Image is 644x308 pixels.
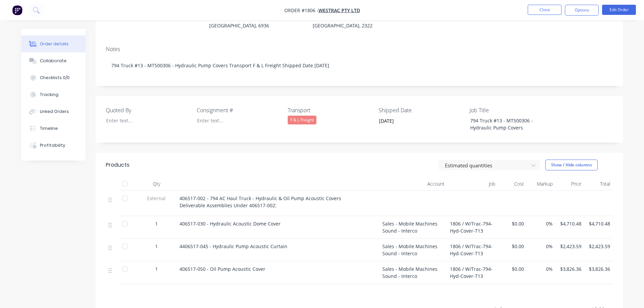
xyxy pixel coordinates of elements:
[584,177,613,191] div: Total
[447,239,498,261] div: 1806 / W/Trac-794-Hyd-Cover-T13
[447,216,498,239] div: 1806 / W/Trac-794-Hyd-Cover-T13
[155,243,158,250] span: 1
[545,160,598,170] button: Show / Hide columns
[465,116,549,133] div: 794 Truck #13 - MT500306 - Hydraulic Pump Covers
[40,92,58,98] div: Tracking
[447,261,498,284] div: 1806 / W/Trac-794-Hyd-Cover-T13
[529,220,553,227] span: 0%
[380,177,447,191] div: Account
[318,7,360,14] a: WesTrac Pty Ltd
[380,239,447,261] div: Sales - Mobile Machines Sound - Interco
[136,177,177,191] div: Qty
[558,265,581,273] span: $3,826.36
[379,106,463,114] label: Shipped Date
[21,86,86,103] button: Tracking
[106,161,129,169] div: Products
[288,106,372,114] label: Transport
[470,106,554,114] label: Job Title
[155,220,158,227] span: 1
[374,116,458,126] input: Enter date
[380,216,447,239] div: Sales - Mobile Machines Sound - Interco
[529,265,553,273] span: 0%
[40,58,67,64] div: Collaborate
[40,41,69,47] div: Order details
[501,220,524,227] span: $0.00
[40,109,69,115] div: Linked Orders
[21,69,86,86] button: Checklists 0/0
[21,35,86,52] button: Order details
[447,177,498,191] div: Job
[498,177,527,191] div: Cost
[40,125,58,132] div: Timeline
[180,195,341,209] span: 406517-002 - 794 AC Haul Truck - Hydraulic & Oil Pump Acoustic Covers Deliverable Assemblies Unde...
[602,5,636,15] button: Edit Order
[40,142,65,148] div: Profitability
[565,5,599,16] button: Options
[501,243,524,250] span: $0.00
[21,52,86,69] button: Collaborate
[288,116,316,124] div: F & L Freight
[380,261,447,284] div: Sales - Mobile Machines Sound - Interco
[12,5,22,15] img: Factory
[501,265,524,273] span: $0.00
[558,220,581,227] span: $4,710.48
[558,243,581,250] span: $2,423.59
[40,75,70,81] div: Checklists 0/0
[106,55,613,76] div: 794 Truck #13 - MT500306 - Hydraulic Pump Covers Transport F & L Freight Shipped Date [DATE]
[587,265,610,273] span: $3,826.36
[21,120,86,137] button: Timeline
[528,5,562,15] button: Close
[527,177,555,191] div: Markup
[587,220,610,227] span: $4,710.48
[21,103,86,120] button: Linked Orders
[313,11,405,30] div: Tomago, [GEOGRAPHIC_DATA], [GEOGRAPHIC_DATA], 2322
[180,266,265,272] span: 406517-050 - Oil Pump Acoustic Cover
[197,106,281,114] label: Consignment #
[529,243,553,250] span: 0%
[155,265,158,273] span: 1
[139,195,174,202] span: External
[180,220,281,227] span: 406517-030 - Hydraulic Acoustic Dome Cover
[555,177,584,191] div: Price
[180,243,287,250] span: 4406517-045 - Hydraulic Pump Acoustic Curtain
[21,137,86,154] button: Profitability
[106,46,613,52] div: Notes
[587,243,610,250] span: $2,423.59
[284,7,318,14] span: Order #1806 -
[106,106,190,114] label: Quoted By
